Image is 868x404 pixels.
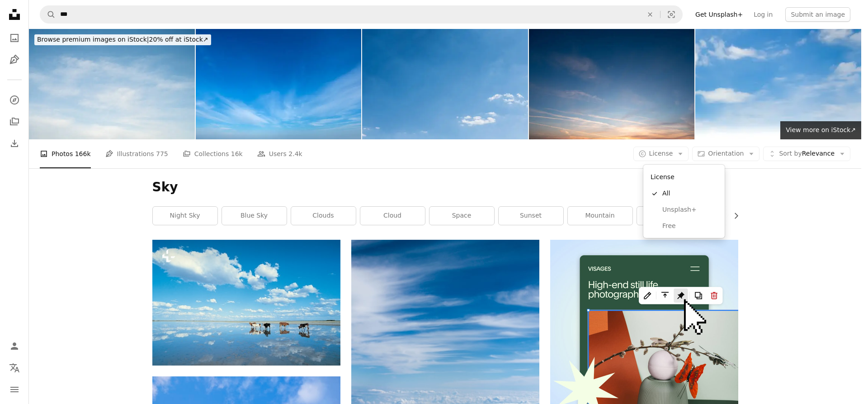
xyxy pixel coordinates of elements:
[643,165,725,238] div: License
[692,147,759,161] button: Orientation
[633,147,689,161] button: License
[662,189,717,198] span: All
[649,150,673,157] span: License
[662,205,717,214] span: Unsplash+
[647,168,721,185] div: License
[662,222,717,231] span: Free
